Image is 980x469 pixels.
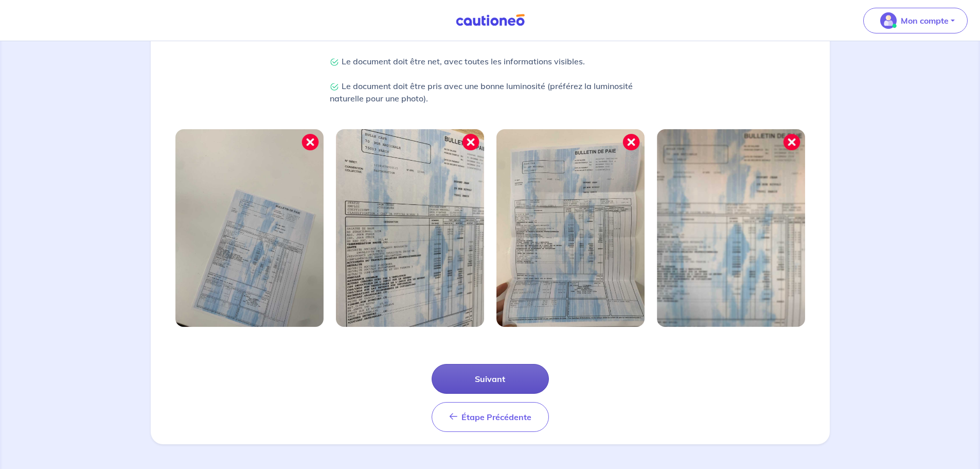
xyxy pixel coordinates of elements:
[496,129,645,327] img: Image mal cadrée 3
[880,12,897,29] img: illu_account_valid_menu.svg
[432,402,549,432] button: Étape Précédente
[657,129,805,327] img: Image mal cadrée 4
[336,129,484,327] img: Image mal cadrée 2
[901,14,949,27] p: Mon compte
[330,55,651,105] p: Le document doit être net, avec toutes les informations visibles. Le document doit être pris avec...
[432,364,549,394] button: Suivant
[175,129,324,327] img: Image mal cadrée 1
[330,58,339,67] img: Check
[863,8,968,33] button: illu_account_valid_menu.svgMon compte
[452,14,529,27] img: Cautioneo
[330,82,339,92] img: Check
[461,412,531,422] span: Étape Précédente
